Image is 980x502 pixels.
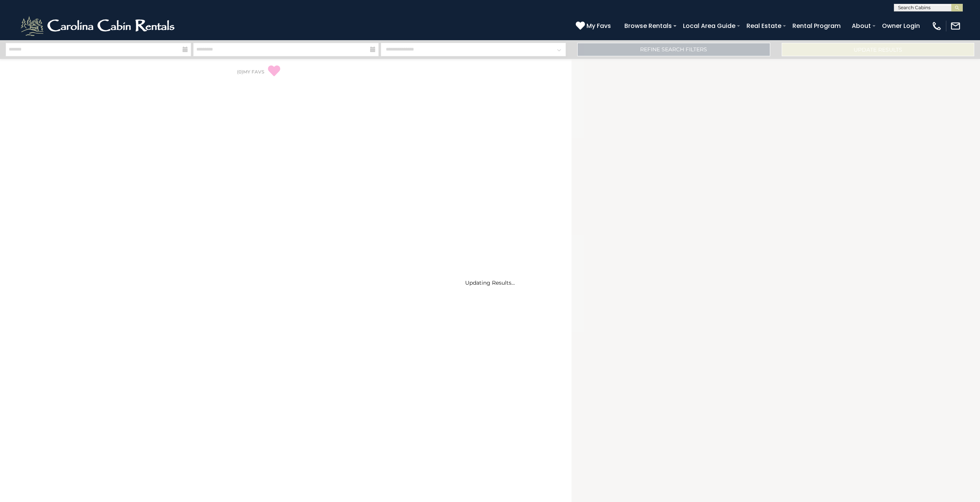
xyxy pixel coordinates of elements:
img: mail-regular-white.png [950,21,961,31]
span: My Favs [586,21,611,31]
a: Real Estate [743,19,785,33]
img: phone-regular-white.png [931,21,942,31]
img: White-1-2.png [19,15,178,37]
a: About [848,19,875,33]
a: Rental Program [789,19,844,33]
a: Local Area Guide [679,19,739,33]
a: My Favs [576,21,613,31]
a: Browse Rentals [621,19,676,33]
a: Owner Login [878,19,924,33]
